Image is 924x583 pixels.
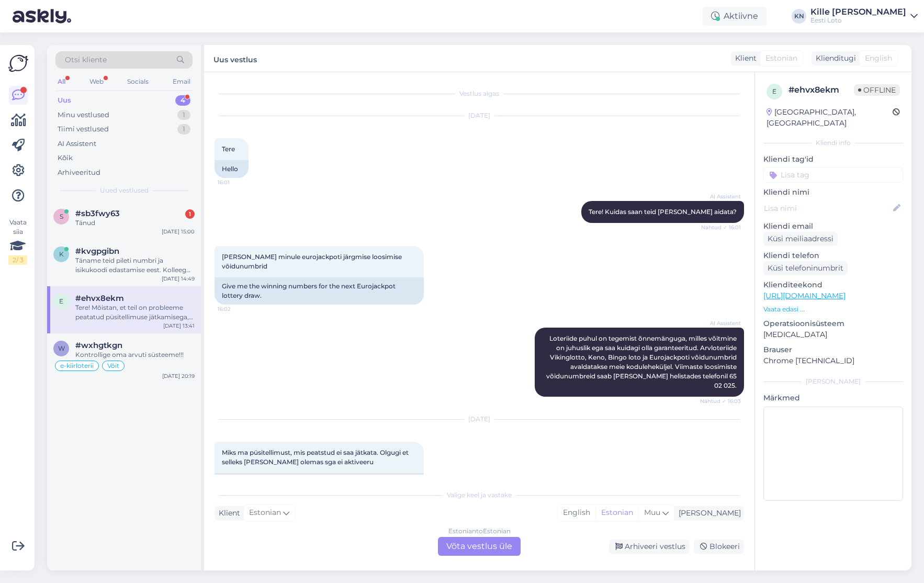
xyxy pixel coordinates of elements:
div: Klient [215,508,240,519]
div: Blokeeri [694,540,744,554]
span: Võit [107,363,119,369]
span: Nähtud ✓ 16:03 [700,397,741,405]
div: Socials [125,75,151,88]
div: # ehvx8ekm [788,84,854,96]
span: Tere [222,145,235,153]
div: KN [792,9,806,24]
p: Kliendi nimi [763,187,903,198]
div: Klienditugi [812,53,856,64]
div: Täname teid pileti numbri ja isikukoodi edastamise eest. Kolleeg võtab teie pileti tühistamise so... [75,256,195,275]
img: Askly Logo [8,53,28,73]
span: English [865,53,892,64]
span: e [772,87,776,95]
div: English [558,505,595,521]
span: Estonian [249,507,281,519]
div: [DATE] [215,111,744,120]
span: w [58,344,65,352]
p: Märkmed [763,393,903,403]
span: Estonian [765,53,797,64]
span: k [59,250,64,258]
div: 4 [175,95,190,106]
span: e-kiirloterii [60,363,94,369]
span: Miks ma püsitellimust, mis peatstud ei saa jätkata. Olgugi et selleks [PERSON_NAME] olemas sga ei... [222,449,410,466]
div: Estonian to Estonian [448,526,511,536]
span: [PERSON_NAME] minule eurojackpoti järgmise loosimise võidunumbrid [222,253,403,270]
div: Arhiveeri vestlus [609,540,690,554]
div: Võta vestlus üle [438,537,521,556]
div: [PERSON_NAME] [674,508,741,519]
div: Tiimi vestlused [58,124,109,134]
div: Why can't I continue a subscription that has been paused? Even though there is a button for that,... [215,473,424,500]
div: 1 [177,124,190,134]
span: Tere! Kuidas saan teid [PERSON_NAME] aidata? [589,208,737,216]
div: Eesti Loto [810,16,906,25]
span: 16:01 [218,178,257,186]
div: Give me the winning numbers for the next Eurojackpot lottery draw. [215,277,424,305]
div: [DATE] 13:41 [163,322,195,330]
div: Kõik [58,153,73,163]
div: 1 [185,209,195,219]
div: Vaata siia [8,218,27,265]
div: AI Assistent [58,139,96,149]
span: e [59,297,63,305]
p: [MEDICAL_DATA] [763,329,903,340]
div: [DATE] [215,414,744,424]
div: 2 / 3 [8,255,27,265]
div: Küsi telefoninumbrit [763,261,848,275]
input: Lisa tag [763,167,903,183]
div: Hello [215,160,249,178]
p: Operatsioonisüsteem [763,318,903,329]
span: AI Assistent [702,193,741,200]
span: AI Assistent [702,319,741,327]
span: s [60,212,63,220]
div: Kliendi info [763,138,903,148]
span: Nähtud ✓ 16:01 [701,223,741,231]
span: Offline [854,84,900,96]
div: Minu vestlused [58,110,109,120]
span: Loteriide puhul on tegemist õnnemänguga, milles võitmine on juhuslik ega saa kuidagi olla garante... [546,334,738,389]
div: Küsi meiliaadressi [763,232,838,246]
div: Valige keel ja vastake [215,490,744,500]
div: Kontrollige oma arvuti süsteeme!!! [75,350,195,360]
span: #sb3fwy63 [75,209,120,218]
a: [URL][DOMAIN_NAME] [763,291,846,300]
div: [DATE] 20:19 [162,372,195,380]
div: [PERSON_NAME] [763,377,903,386]
input: Lisa nimi [764,203,891,214]
p: Vaata edasi ... [763,305,903,314]
p: Chrome [TECHNICAL_ID] [763,355,903,366]
p: Kliendi tag'id [763,154,903,165]
div: Vestlus algas [215,89,744,98]
div: [DATE] 14:49 [162,275,195,283]
div: Estonian [595,505,638,521]
div: Tänud [75,218,195,228]
span: Muu [644,508,660,517]
span: Otsi kliente [65,54,107,65]
p: Brauser [763,344,903,355]
div: 1 [177,110,190,120]
div: Kille [PERSON_NAME] [810,8,906,16]
span: Uued vestlused [100,186,149,195]
p: Kliendi telefon [763,250,903,261]
label: Uus vestlus [213,51,257,65]
div: Aktiivne [703,7,767,26]
div: Klient [731,53,757,64]
p: Kliendi email [763,221,903,232]
span: #ehvx8ekm [75,294,124,303]
div: Arhiveeritud [58,167,100,178]
div: [DATE] 15:00 [162,228,195,236]
div: Uus [58,95,71,106]
div: Tere! Mõistan, et teil on probleeme peatatud püsitellimuse jätkamisega, kuna [PERSON_NAME] aktive... [75,303,195,322]
div: All [55,75,67,88]
span: 16:02 [218,305,257,313]
div: Email [171,75,193,88]
span: #kvgpgibn [75,246,119,256]
a: Kille [PERSON_NAME]Eesti Loto [810,8,918,25]
p: Klienditeekond [763,279,903,290]
div: Web [87,75,106,88]
span: #wxhgtkgn [75,341,122,350]
div: [GEOGRAPHIC_DATA], [GEOGRAPHIC_DATA] [767,107,893,129]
